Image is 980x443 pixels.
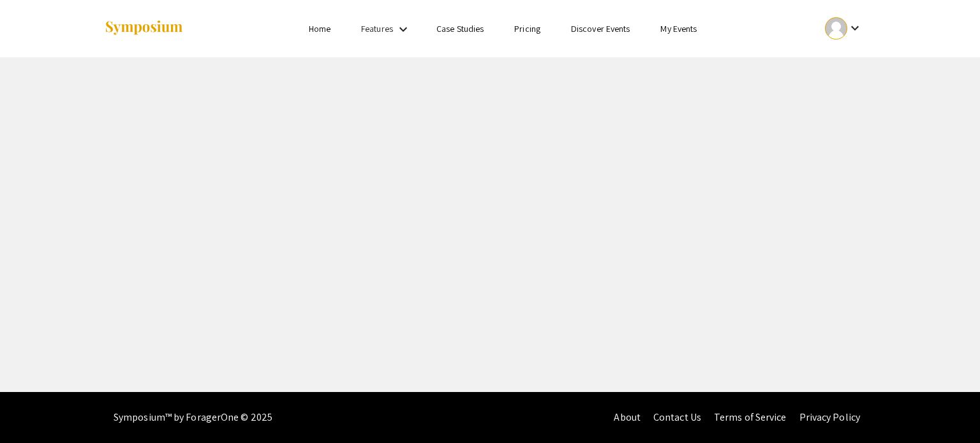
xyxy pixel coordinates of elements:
a: Contact Us [653,410,701,424]
a: Terms of Service [714,410,787,424]
a: Discover Events [571,23,630,34]
a: Home [309,23,330,34]
a: About [614,410,641,424]
a: Features [361,23,393,34]
iframe: Chat [926,386,970,433]
img: Symposium by ForagerOne [104,20,184,37]
button: Expand account dropdown [812,14,876,43]
a: Pricing [514,23,540,34]
a: My Events [660,23,697,34]
mat-icon: Expand account dropdown [847,20,863,36]
a: Privacy Policy [799,410,860,424]
a: Case Studies [436,23,484,34]
mat-icon: Expand Features list [396,22,411,37]
div: Symposium™ by ForagerOne © 2025 [114,392,272,443]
